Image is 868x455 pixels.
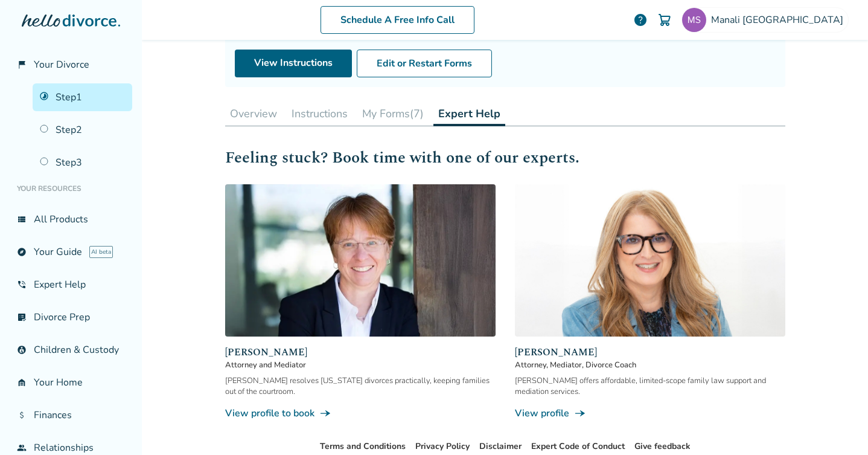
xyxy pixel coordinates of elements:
iframe: Chat Widget [808,397,868,455]
span: garage_home [17,378,27,387]
img: Lisa Zonder [515,184,785,337]
span: attach_money [17,410,27,420]
a: Terms and Conditions [320,440,406,452]
a: Step2 [33,116,132,144]
span: explore [17,247,27,257]
button: Instructions [287,102,353,126]
a: View Instructions [235,50,352,77]
li: Disclaimer [479,439,522,454]
a: help [633,13,648,27]
button: Overview [225,102,282,126]
a: Schedule A Free Info Call [321,6,474,34]
span: list_alt_check [17,312,27,322]
button: My Forms(7) [357,102,429,126]
a: Expert Code of Conduct [531,440,625,452]
button: Expert Help [433,102,505,126]
span: line_end_arrow_notch [574,407,586,419]
span: Manali [GEOGRAPHIC_DATA] [711,13,848,27]
a: garage_homeYour Home [10,369,132,396]
div: [PERSON_NAME] resolves [US_STATE] divorces practically, keeping families out of the courtroom. [225,375,496,397]
span: Attorney, Mediator, Divorce Coach [515,360,785,370]
a: View profileline_end_arrow_notch [515,407,785,420]
a: Step3 [33,149,132,176]
a: account_childChildren & Custody [10,336,132,364]
li: Give feedback [634,439,691,454]
a: attach_moneyFinances [10,401,132,429]
span: Attorney and Mediator [225,360,496,370]
span: view_list [17,215,27,224]
a: Privacy Policy [415,440,470,452]
span: line_end_arrow_notch [319,407,331,419]
a: Step1 [33,83,132,111]
img: Anne Mania [225,184,496,337]
img: m.sibthorpe@gmail.com [682,8,706,32]
button: Edit or Restart Forms [357,50,492,77]
a: flag_2Your Divorce [10,51,132,79]
span: group [17,443,27,453]
a: list_alt_checkDivorce Prep [10,303,132,331]
a: view_listAll Products [10,205,132,233]
a: View profile to bookline_end_arrow_notch [225,407,496,420]
span: [PERSON_NAME] [225,345,496,360]
span: phone_in_talk [17,280,27,289]
a: phone_in_talkExpert Help [10,271,132,298]
img: Cart [657,13,672,27]
a: exploreYour GuideAI beta [10,238,132,266]
span: AI beta [89,246,113,258]
span: account_child [17,345,27,355]
div: [PERSON_NAME] offers affordable, limited-scope family law support and mediation services. [515,375,785,397]
h2: Feeling stuck? Book time with one of our experts. [225,146,785,170]
li: Your Resources [10,176,132,201]
span: Your Divorce [34,58,89,71]
span: flag_2 [17,60,27,69]
span: [PERSON_NAME] [515,345,785,360]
